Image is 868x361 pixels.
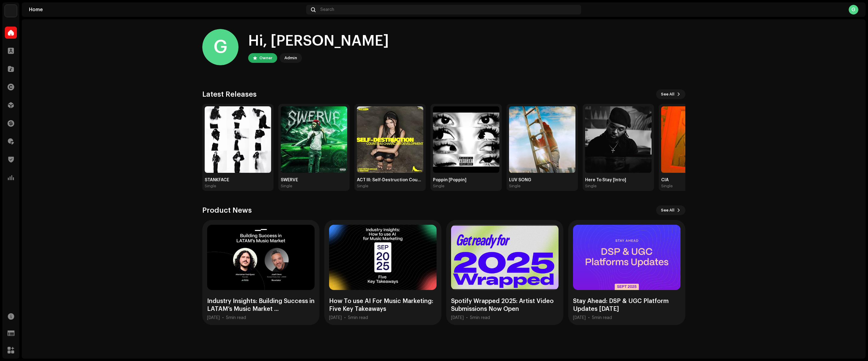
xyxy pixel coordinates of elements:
span: Search [320,7,334,12]
div: Single [433,184,444,189]
div: [DATE] [451,315,464,320]
div: • [466,315,468,320]
div: Spotify Wrapped 2025: Artist Video Submissions Now Open [451,297,559,313]
div: 5 [226,315,246,320]
div: 5 [348,315,368,320]
span: min read [594,316,612,320]
div: STANKFACE [205,178,271,182]
span: min read [351,316,368,320]
span: min read [472,316,490,320]
img: 645cd3c5-fb88-4826-b33a-79310f1fda6d [357,106,423,173]
div: Here To Stay [Intro] [585,178,652,182]
img: e97370dc-6f2b-4409-ba9b-fda354c11a78 [585,106,652,173]
div: 5 [592,315,612,320]
div: CIA [661,178,728,182]
img: 0def885e-b323-43ea-b1e7-ce71719c3de3 [661,106,728,173]
button: See All [656,205,685,215]
h3: Product News [202,205,252,215]
div: G [202,29,239,65]
img: e3fccb3d-226c-42b1-8d2b-91e146d3dec2 [509,106,575,173]
div: Industry Insights: Building Success in LATAM’s Music Market ... [207,297,315,313]
div: [DATE] [329,315,342,320]
img: 36441832-935d-4f0c-99ff-f91d6a63b052 [205,106,271,173]
div: Single [357,184,368,189]
div: Stay Ahead: DSP & UGC Platform Updates [DATE] [573,297,681,313]
div: • [588,315,590,320]
div: [DATE] [207,315,220,320]
div: Single [281,184,292,189]
span: min read [229,316,246,320]
div: How To use AI For Music Marketing: Five Key Takeaways [329,297,437,313]
button: See All [656,89,685,99]
div: ACT III: Self-Destruction Counts as Character Development [357,178,423,182]
div: Owner [259,54,272,62]
span: See All [661,88,674,100]
div: Hi, [PERSON_NAME] [248,31,389,51]
div: SWERVE [281,178,347,182]
img: 8a2bbb4a-09ed-40ff-bc89-b2723d080d5d [281,106,347,173]
div: • [222,315,224,320]
h3: Latest Releases [202,89,257,99]
div: Single [661,184,673,189]
div: Home [29,7,304,12]
div: Admin [284,54,297,62]
span: See All [661,204,674,216]
div: LUV SONG [509,178,575,182]
div: Single [509,184,520,189]
div: 5 [470,315,490,320]
img: acab2465-393a-471f-9647-fa4d43662784 [5,5,17,17]
div: • [344,315,346,320]
div: [DATE] [573,315,586,320]
div: Poppin [Poppin] [433,178,499,182]
div: Single [205,184,216,189]
div: Single [585,184,597,189]
img: e67e1361-100c-4eea-9106-46d65b85f515 [433,106,499,173]
div: G [849,5,858,15]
